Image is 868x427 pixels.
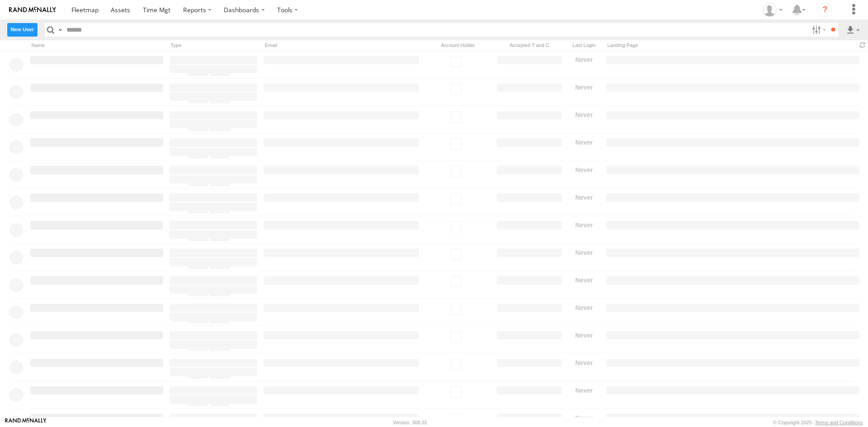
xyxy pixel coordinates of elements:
div: Type [168,41,259,50]
div: Peter Lu [759,3,786,17]
a: Terms and Conditions [815,420,863,425]
img: rand-logo.svg [9,7,56,13]
div: Landing Page [605,41,854,50]
label: Search Query [57,23,64,36]
div: Name [29,41,165,50]
div: Has user accepted Terms and Conditions [495,41,563,50]
a: Visit our Website [5,418,47,427]
label: Export results as... [845,23,861,36]
span: Refresh [857,41,868,50]
div: © Copyright 2025 - [773,420,863,425]
div: Version: 308.01 [393,420,427,425]
div: Account Holder [424,41,492,50]
div: Last Login [567,41,601,50]
label: Create New User [7,23,38,36]
i: ? [818,3,832,17]
label: Search Filter Options [808,23,828,36]
div: Email [262,41,420,50]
